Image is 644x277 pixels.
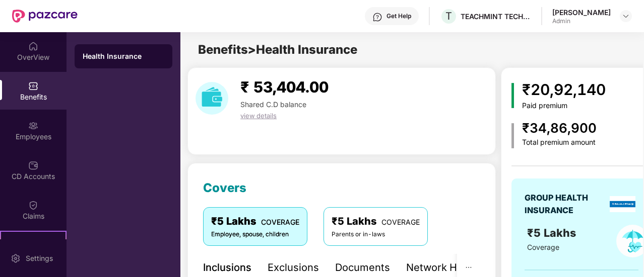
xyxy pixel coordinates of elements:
img: svg+xml;base64,PHN2ZyBpZD0iQ0RfQWNjb3VudHMiIGRhdGEtbmFtZT0iQ0QgQWNjb3VudHMiIHhtbG5zPSJodHRwOi8vd3... [28,160,38,170]
div: ₹5 Lakhs [211,214,299,229]
div: Paid premium [522,102,606,110]
div: Network Hospitals [406,260,494,275]
div: Health Insurance [83,51,164,61]
span: COVERAGE [261,218,299,226]
img: icon [511,83,514,108]
img: svg+xml;base64,PHN2ZyBpZD0iQmVuZWZpdHMiIHhtbG5zPSJodHRwOi8vd3d3LnczLm9yZy8yMDAwL3N2ZyIgd2lkdGg9Ij... [28,81,38,91]
span: view details [240,112,277,120]
span: Covers [203,180,246,195]
div: ₹34,86,900 [522,118,597,139]
span: ₹5 Lakhs [527,226,579,239]
div: Employee, spouse, children [211,230,299,239]
div: Admin [552,17,611,25]
span: ₹ 53,404.00 [240,78,329,96]
span: COVERAGE [381,218,420,226]
img: download [196,82,228,115]
div: Parents or in-laws [332,230,420,239]
div: Exclusions [268,260,319,275]
img: svg+xml;base64,PHN2ZyBpZD0iSG9tZSIgeG1sbnM9Imh0dHA6Ly93d3cudzMub3JnLzIwMDAvc3ZnIiB3aWR0aD0iMjAiIG... [28,41,38,51]
div: Total premium amount [522,138,597,147]
img: New Pazcare Logo [12,10,78,23]
div: Inclusions [203,260,251,275]
img: svg+xml;base64,PHN2ZyBpZD0iQ2xhaW0iIHhtbG5zPSJodHRwOi8vd3d3LnczLm9yZy8yMDAwL3N2ZyIgd2lkdGg9IjIwIi... [28,200,38,210]
div: [PERSON_NAME] [552,8,611,17]
div: ₹20,92,140 [522,78,606,102]
img: svg+xml;base64,PHN2ZyBpZD0iRW1wbG95ZWVzIiB4bWxucz0iaHR0cDovL3d3dy53My5vcmcvMjAwMC9zdmciIHdpZHRoPS... [28,121,38,131]
span: ellipsis [465,264,472,271]
span: T [445,10,452,22]
img: svg+xml;base64,PHN2ZyBpZD0iU2V0dGluZy0yMHgyMCIgeG1sbnM9Imh0dHA6Ly93d3cudzMub3JnLzIwMDAvc3ZnIiB3aW... [11,253,21,263]
div: Documents [335,260,390,275]
span: Benefits > Health Insurance [198,42,357,57]
img: svg+xml;base64,PHN2ZyBpZD0iRHJvcGRvd24tMzJ4MzIiIHhtbG5zPSJodHRwOi8vd3d3LnczLm9yZy8yMDAwL3N2ZyIgd2... [622,12,630,20]
div: Get Help [387,12,411,20]
div: ₹5 Lakhs [332,214,420,229]
img: svg+xml;base64,PHN2ZyBpZD0iSGVscC0zMngzMiIgeG1sbnM9Imh0dHA6Ly93d3cudzMub3JnLzIwMDAvc3ZnIiB3aWR0aD... [372,12,382,22]
img: icon [511,123,514,148]
span: Coverage [527,243,559,251]
div: TEACHMINT TECHNOLOGIES PRIVATE LIMITED [461,12,531,21]
span: Shared C.D balance [240,100,306,109]
img: insurerLogo [610,196,635,212]
div: Settings [23,253,56,263]
div: GROUP HEALTH INSURANCE [525,192,606,217]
